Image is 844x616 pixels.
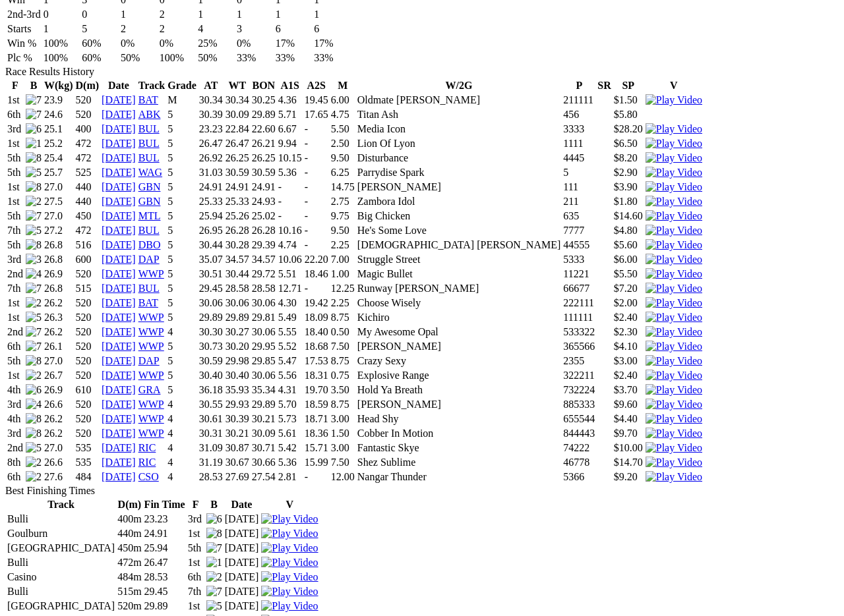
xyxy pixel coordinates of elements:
[75,123,100,136] td: 400
[251,94,276,107] td: 30.25
[75,152,100,165] td: 472
[138,123,160,134] a: BUL
[278,79,303,92] th: A1S
[138,442,156,453] a: RIC
[102,312,136,323] a: [DATE]
[7,108,24,121] td: 6th
[646,283,702,294] a: View replay
[251,123,276,136] td: 22.60
[26,297,42,309] img: 2
[81,37,119,50] td: 60%
[261,586,318,598] img: Play Video
[646,312,702,323] a: View replay
[197,37,235,50] td: 25%
[138,399,164,410] a: WWP
[138,283,160,294] a: BUL
[26,167,42,179] img: 5
[206,571,222,583] img: 2
[7,8,42,21] td: 2nd-3rd
[198,94,224,107] td: 30.34
[26,138,42,150] img: 1
[102,268,136,279] a: [DATE]
[75,181,100,194] td: 440
[251,152,276,165] td: 26.25
[646,239,702,250] a: View replay
[646,370,702,381] a: View replay
[102,413,136,424] a: [DATE]
[138,413,164,424] a: WWP
[26,370,42,381] img: 2
[102,239,136,250] a: [DATE]
[646,268,702,280] img: Play Video
[138,355,160,366] a: DAP
[330,94,355,107] td: 6.00
[278,123,303,136] td: 6.67
[646,123,702,135] img: Play Video
[7,79,24,92] th: F
[138,196,161,207] a: GBN
[197,8,235,21] td: 1
[646,196,702,208] img: Play Video
[26,326,42,338] img: 7
[26,268,42,280] img: 4
[138,254,160,265] a: DAP
[646,297,702,308] a: View replay
[645,79,703,92] th: V
[138,167,162,178] a: WAG
[278,94,303,107] td: 4.36
[646,355,702,366] a: View replay
[138,326,164,337] a: WWP
[198,108,224,121] td: 30.39
[646,297,702,309] img: Play Video
[138,428,164,439] a: WWP
[26,181,42,193] img: 8
[225,123,250,136] td: 22.84
[7,94,24,107] td: 1st
[646,210,702,221] a: View replay
[646,442,702,454] img: Play Video
[75,108,100,121] td: 520
[251,137,276,150] td: 26.21
[261,586,318,597] a: View replay
[26,109,42,121] img: 7
[75,166,100,179] td: 525
[26,399,42,410] img: 4
[102,355,136,366] a: [DATE]
[102,152,136,163] a: [DATE]
[304,137,329,150] td: -
[138,312,164,323] a: WWP
[44,108,74,121] td: 24.6
[275,8,313,21] td: 1
[26,457,42,468] img: 2
[102,297,136,308] a: [DATE]
[206,513,222,525] img: 6
[75,94,100,107] td: 520
[562,123,595,136] td: 3333
[167,152,197,165] td: 5
[613,94,644,107] td: $1.50
[26,196,42,208] img: 2
[646,428,702,439] a: View replay
[251,108,276,121] td: 29.89
[26,239,42,251] img: 8
[44,181,74,194] td: 27.0
[102,384,136,395] a: [DATE]
[261,600,318,611] a: View replay
[75,79,100,92] th: D(m)
[278,137,303,150] td: 9.94
[167,79,197,92] th: Grade
[357,79,562,92] th: W/2G
[357,123,562,136] td: Media Icon
[7,51,42,65] td: Plc %
[304,108,329,121] td: 17.65
[138,297,158,308] a: BAT
[26,283,42,294] img: 7
[25,79,42,92] th: B
[44,94,74,107] td: 23.9
[81,22,119,36] td: 5
[225,152,250,165] td: 26.25
[43,22,80,36] td: 1
[330,79,355,92] th: M
[102,326,136,337] a: [DATE]
[357,108,562,121] td: Titan Ash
